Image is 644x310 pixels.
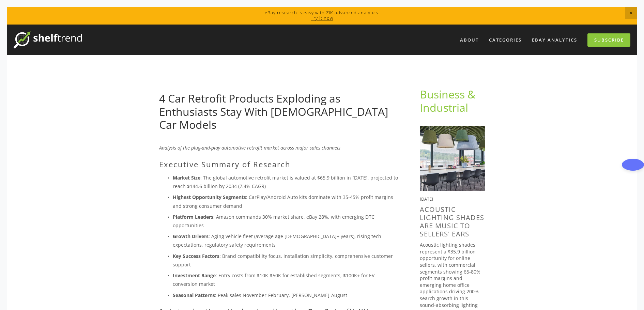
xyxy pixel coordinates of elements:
img: Acoustic Lighting Shades Are Music to Sellers' Ears [420,126,485,191]
a: Acoustic Lighting Shades Are Music to Sellers' Ears [420,205,484,238]
strong: Market Size [173,174,200,181]
span: Close Announcement [625,7,637,19]
time: [DATE] [420,196,433,202]
a: About [456,34,483,46]
div: Categories [485,34,526,46]
a: Try it now [311,15,333,21]
p: : Peak sales November-February, [PERSON_NAME]-August [173,291,398,299]
p: : Brand compatibility focus, installation simplicity, comprehensive customer support [173,252,398,269]
strong: Platform Leaders [173,214,213,220]
a: eBay Analytics [527,34,582,46]
p: : Entry costs from $10K-$50K for established segments, $100K+ for EV conversion market [173,271,398,288]
strong: Investment Range [173,272,216,279]
p: : Amazon commands 30% market share, eBay 28%, with emerging DTC opportunities [173,213,398,230]
strong: Key Success Factors [173,253,219,259]
img: ShelfTrend [14,31,82,48]
strong: Growth Drivers [173,233,209,239]
a: Subscribe [587,33,630,47]
a: Business & Industrial [420,87,478,114]
strong: Seasonal Patterns [173,292,215,298]
a: 4 Car Retrofit Products Exploding as Enthusiasts Stay With [DEMOGRAPHIC_DATA] Car Models [159,91,388,132]
em: Analysis of the plug-and-play automotive retrofit market across major sales channels [159,144,340,151]
strong: Highest Opportunity Segments [173,194,246,200]
h2: Executive Summary of Research [159,160,398,169]
p: : CarPlay/Android Auto kits dominate with 35-45% profit margins and strong consumer demand [173,193,398,210]
p: : Aging vehicle fleet (average age [DEMOGRAPHIC_DATA]+ years), rising tech expectations, regulato... [173,232,398,249]
p: : The global automotive retrofit market is valued at $65.9 billion in [DATE], projected to reach ... [173,173,398,190]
